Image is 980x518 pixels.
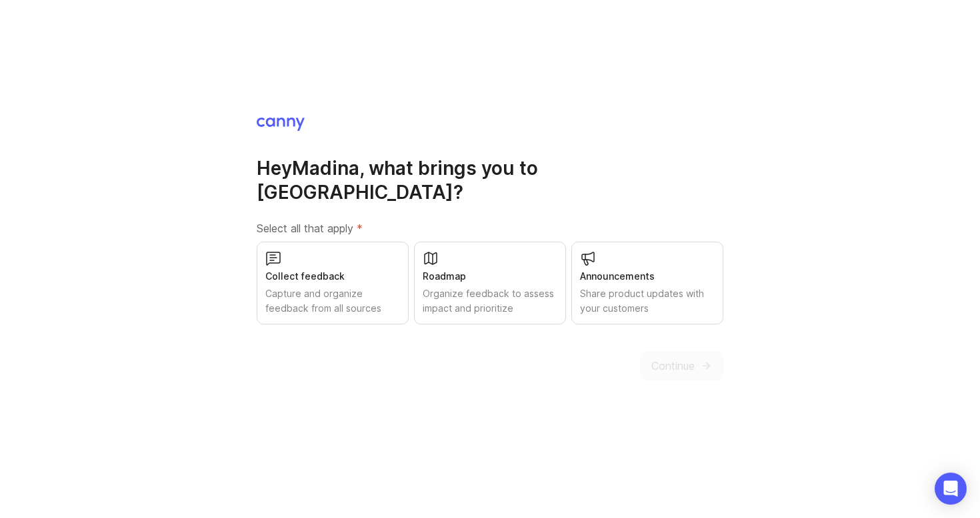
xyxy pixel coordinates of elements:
div: Share product updates with your customers [580,286,715,316]
button: RoadmapOrganize feedback to assess impact and prioritize [414,242,566,324]
div: Open Intercom Messenger [935,473,967,505]
div: Announcements [580,269,715,284]
div: Collect feedback [265,269,400,284]
label: Select all that apply [257,220,723,236]
img: Canny Home [257,117,305,131]
h1: Hey Madina , what brings you to [GEOGRAPHIC_DATA]? [257,156,723,204]
button: AnnouncementsShare product updates with your customers [571,242,723,324]
button: Collect feedbackCapture and organize feedback from all sources [257,242,409,324]
div: Capture and organize feedback from all sources [265,286,400,316]
div: Organize feedback to assess impact and prioritize [423,286,557,316]
div: Roadmap [423,269,557,284]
